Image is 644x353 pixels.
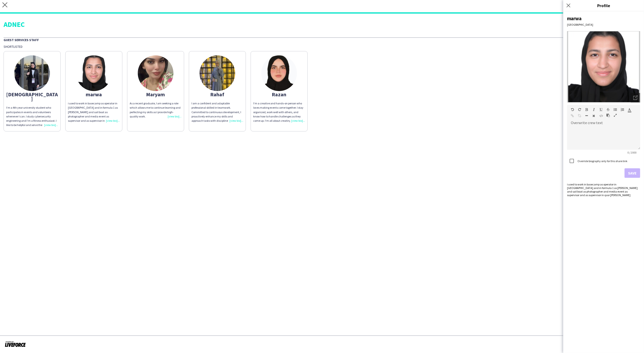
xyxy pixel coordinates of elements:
[567,183,640,197] div: i used to work in basecamp as operator in [GEOGRAPHIC_DATA] and in formula 1 as [PERSON_NAME] and...
[567,31,640,102] img: Crew avatar or photo
[578,108,581,111] button: Redo
[621,108,624,111] button: Ordered List
[138,55,173,91] img: thumb-131c7d98-8ea9-4800-8753-e294ab089eba.jpg
[6,92,58,101] div: [DEMOGRAPHIC_DATA]
[563,2,644,9] h3: Profile
[4,21,640,28] div: ADNEC
[567,23,640,26] div: [GEOGRAPHIC_DATA]
[68,92,120,97] div: marwa
[253,101,305,123] div: I’m a creative and hands-on person who loves making events come together. I stay organized, work ...
[191,92,243,97] div: Rahaf
[130,92,181,97] div: Maryam
[592,114,596,118] button: Clear Formatting
[592,108,596,111] button: Italic
[76,55,112,91] img: thumb-6805682669dc7.jpg
[14,55,50,91] img: thumb-67a9c4d2d88dd.jpeg
[577,159,627,163] label: Override biography only for this share link
[4,44,640,49] div: Shortlisted
[599,108,603,111] button: Underline
[200,55,235,91] img: thumb-68cdace0536ca.jpeg
[253,92,305,97] div: Razan
[614,113,617,117] button: Fullscreen
[4,37,640,42] div: Guest Services Staff
[191,101,243,123] div: I am a confident and adaptable professional skilled in teamwork. Committed to continuous developm...
[631,93,640,102] div: Open photos pop-in
[6,106,58,127] div: I’m a 4th year university student who participates in events and volunteers whenever I can. I stu...
[628,108,631,111] button: Text Color
[571,108,574,111] button: Undo
[261,55,297,91] img: thumb-6744b94496907.jpeg
[567,15,640,22] div: marwa
[624,151,640,154] span: 0 / 2000
[585,114,588,118] button: Horizontal Line
[5,341,26,347] img: Powered by Liveforce
[599,114,603,118] button: HTML Code
[68,101,120,123] div: i used to work in basecamp as operator in [GEOGRAPHIC_DATA] and in formula 1 as [PERSON_NAME] and...
[606,113,610,117] button: Paste as plain text
[130,101,181,119] div: As a recent graduate, I am seeking a role which allows me to continue learning and perfecting my ...
[585,108,588,111] button: Bold
[606,108,610,111] button: Strikethrough
[614,108,617,111] button: Unordered List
